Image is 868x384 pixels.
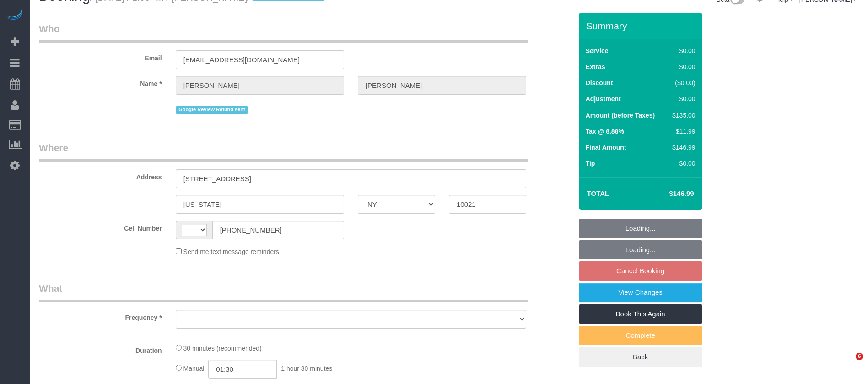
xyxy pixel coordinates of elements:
input: Email [176,50,344,69]
a: Back [579,347,702,367]
div: $0.00 [669,159,695,168]
label: Extras [586,62,605,71]
input: First Name [176,76,344,95]
iframe: Intercom live chat [837,353,859,375]
div: ($0.00) [669,78,695,87]
input: City [176,195,344,214]
label: Amount (before Taxes) [586,111,655,120]
span: Google Review Refund sent [176,106,248,114]
div: $0.00 [669,94,695,103]
input: Zip Code [449,195,526,214]
input: Cell Number [212,221,344,239]
h3: Summary [586,21,698,31]
label: Discount [586,78,613,87]
legend: Who [39,22,528,43]
span: 1 hour 30 minutes [281,365,332,372]
label: Final Amount [586,143,626,152]
span: 6 [856,353,863,360]
label: Email [32,50,169,63]
label: Tip [586,159,595,168]
strong: Total [587,189,609,197]
span: Manual [183,365,205,372]
h4: $146.99 [642,190,694,198]
label: Adjustment [586,94,621,103]
label: Cell Number [32,221,169,233]
a: View Changes [579,283,702,302]
label: Address [32,169,169,182]
img: Automaid Logo [5,9,24,22]
div: $135.00 [669,111,695,120]
label: Name * [32,76,169,88]
legend: Where [39,141,528,162]
div: $11.99 [669,127,695,136]
span: 30 minutes (recommended) [183,345,262,352]
div: $146.99 [669,143,695,152]
input: Last Name [358,76,526,95]
a: Book This Again [579,304,702,324]
label: Service [586,46,609,55]
legend: What [39,281,528,302]
label: Tax @ 8.88% [586,127,624,136]
label: Duration [32,343,169,355]
div: $0.00 [669,62,695,71]
span: Send me text message reminders [183,248,279,255]
div: $0.00 [669,46,695,55]
label: Frequency * [32,310,169,322]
